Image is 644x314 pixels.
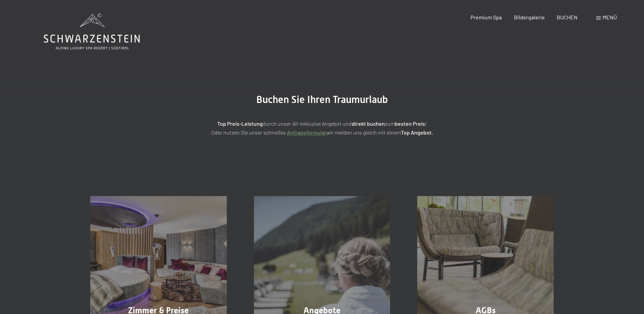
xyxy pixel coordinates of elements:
[514,14,545,20] a: Bildergalerie
[401,129,433,136] strong: Top Angebot.
[603,14,617,20] span: Menü
[471,14,502,20] a: Premium Spa
[395,120,425,127] strong: besten Preis
[152,119,492,137] p: durch unser All-inklusive Angebot und zum ! Oder nutzen Sie unser schnelles wir melden uns gleich...
[287,129,327,136] a: Anfrageformular
[352,120,385,127] strong: direkt buchen
[217,120,263,127] strong: Top Preis-Leistung
[557,14,577,20] a: BUCHEN
[256,93,388,105] span: Buchen Sie Ihren Traumurlaub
